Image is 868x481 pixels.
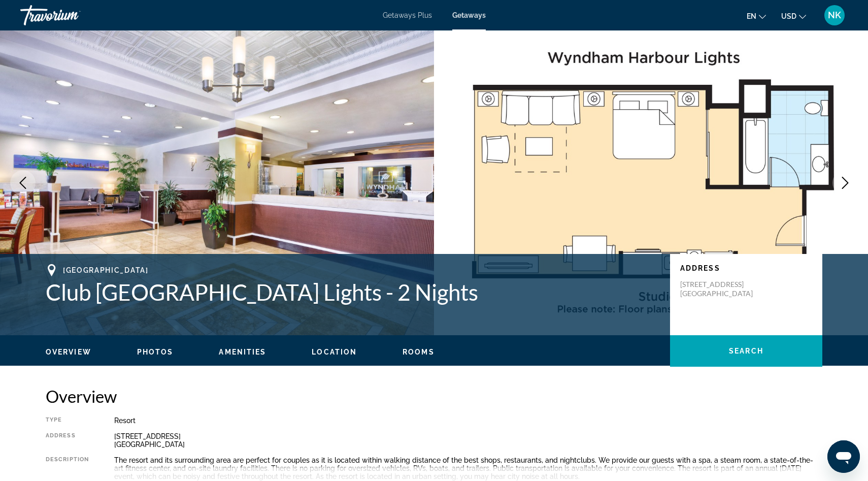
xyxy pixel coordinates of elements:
h1: Club [GEOGRAPHIC_DATA] Lights - 2 Nights [46,279,660,305]
button: Next image [832,170,858,196]
span: NK [828,10,841,20]
span: USD [781,12,796,20]
button: Location [312,347,357,357]
button: Amenities [219,347,266,357]
button: Photos [137,347,174,357]
span: Amenities [219,348,266,356]
div: [STREET_ADDRESS] [GEOGRAPHIC_DATA] [114,432,822,448]
div: Address [46,432,89,448]
button: Rooms [403,347,435,357]
a: Getaways [452,11,486,19]
div: The resort and its surrounding area are perfect for couples as it is located within walking dista... [114,456,822,480]
a: Getaways Plus [383,11,432,19]
button: User Menu [821,5,848,26]
span: Overview [46,348,91,356]
span: [GEOGRAPHIC_DATA] [63,266,149,274]
span: Search [729,347,763,355]
div: Description [46,456,89,480]
button: Change language [747,9,766,23]
span: Photos [137,348,174,356]
button: Overview [46,347,91,357]
p: Address [680,264,812,272]
a: Travorium [20,2,122,28]
div: Resort [114,416,822,425]
iframe: Button to launch messaging window [827,440,860,473]
p: [STREET_ADDRESS] [GEOGRAPHIC_DATA] [680,280,761,298]
button: Previous image [10,170,36,196]
span: Location [312,348,357,356]
span: Rooms [403,348,435,356]
span: en [747,12,756,20]
div: Type [46,416,89,425]
button: Change currency [781,9,806,23]
h2: Overview [46,386,822,406]
button: Search [670,335,822,367]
